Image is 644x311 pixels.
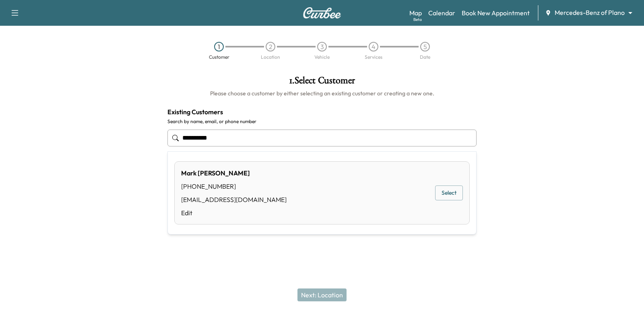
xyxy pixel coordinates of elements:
[365,55,382,60] div: Services
[214,42,224,51] div: 1
[181,208,287,218] a: Edit
[181,195,287,204] div: [EMAIL_ADDRESS][DOMAIN_NAME]
[462,8,530,18] a: Book New Appointment
[435,185,463,200] button: Select
[420,55,430,60] div: Date
[314,55,330,60] div: Vehicle
[181,168,287,178] div: Mark [PERSON_NAME]
[181,181,287,191] div: [PHONE_NUMBER]
[428,8,455,18] a: Calendar
[167,107,477,117] h4: Existing Customers
[167,89,477,97] h6: Please choose a customer by either selecting an existing customer or creating a new one.
[420,42,430,51] div: 5
[369,42,378,51] div: 4
[317,42,327,51] div: 3
[303,7,341,19] img: Curbee Logo
[409,8,422,18] a: MapBeta
[209,55,229,60] div: Customer
[261,55,280,60] div: Location
[413,16,422,23] div: Beta
[266,42,275,51] div: 2
[555,8,625,17] span: Mercedes-Benz of Plano
[167,76,477,89] h1: 1 . Select Customer
[167,118,477,125] label: Search by name, email, or phone number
